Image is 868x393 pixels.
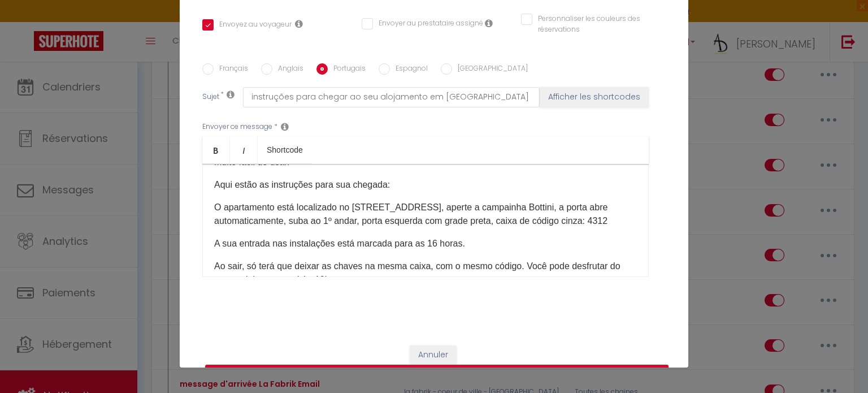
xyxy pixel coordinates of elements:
[272,63,303,76] label: Anglais
[214,63,248,76] label: Français
[202,122,272,132] label: Envoyer ce message
[540,87,649,107] button: Afficher les shortcodes
[202,136,230,163] a: Bold
[214,237,637,251] p: A sua entrada nas instalações está marcada para as 16 horas.
[230,136,258,163] a: Italic
[485,19,493,28] i: Envoyer au prestataire si il est assigné
[214,260,637,314] p: Ao sair, só terá que deixar as chaves na mesma caixa, com o mesmo código. Você pode desfrutar do ...
[202,92,219,103] label: Sujet
[214,178,637,192] p: Aqui estão as instruções para sua chegada:
[205,365,669,386] button: Mettre à jour
[452,63,528,76] label: [GEOGRAPHIC_DATA]
[328,63,366,76] label: Portugais
[258,136,312,163] a: Shortcode
[410,346,457,365] button: Annuler
[281,122,289,131] i: Message
[295,19,303,28] i: Envoyer au voyageur
[227,90,235,99] i: Subject
[9,5,43,38] button: Ouvrir le widget de chat LiveChat
[390,63,428,76] label: Espagnol
[214,201,637,228] p: O apartamento está localizado no [STREET_ADDRESS], aperte a campainha Bottini, a porta abre autom...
